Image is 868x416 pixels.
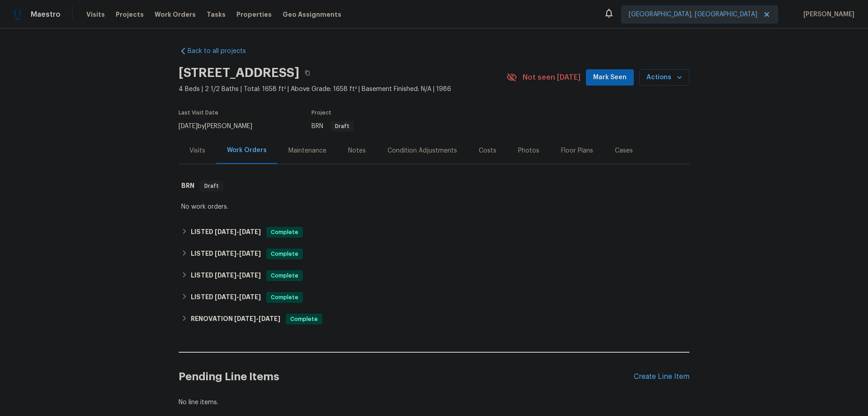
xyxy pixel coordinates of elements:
span: Project [311,110,331,115]
div: by [PERSON_NAME] [179,121,263,132]
span: - [234,316,280,322]
div: No line items. [179,398,689,407]
span: - [215,250,261,257]
span: Complete [267,271,302,280]
span: [DATE] [239,294,261,300]
h6: LISTED [191,227,261,238]
span: [PERSON_NAME] [800,10,854,19]
span: [DATE] [215,229,236,235]
div: RENOVATION [DATE]-[DATE]Complete [179,308,689,330]
span: Complete [267,228,302,237]
div: LISTED [DATE]-[DATE]Complete [179,265,689,287]
span: Geo Assignments [283,10,341,19]
span: [DATE] [239,229,261,235]
span: [DATE] [239,272,261,278]
span: Actions [646,72,682,83]
span: Draft [201,182,222,191]
a: Back to all projects [179,47,265,56]
span: Draft [331,124,353,129]
button: Mark Seen [586,69,634,86]
span: Tasks [207,11,226,18]
span: Maestro [31,10,61,19]
div: Photos [518,146,539,155]
h2: [STREET_ADDRESS] [179,68,299,77]
div: Costs [479,146,496,155]
span: Not seen [DATE] [523,73,580,82]
span: BRN [311,123,354,129]
span: [DATE] [215,272,236,278]
span: [GEOGRAPHIC_DATA], [GEOGRAPHIC_DATA] [629,10,757,19]
div: BRN Draft [179,172,689,201]
div: Notes [348,146,366,155]
div: Floor Plans [561,146,593,155]
div: Cases [615,146,633,155]
span: [DATE] [259,316,280,322]
div: Maintenance [288,146,326,155]
div: Condition Adjustments [387,146,457,155]
span: Mark Seen [593,72,627,83]
button: Copy Address [299,65,316,81]
div: No work orders. [181,202,687,211]
h6: LISTED [191,249,261,259]
span: - [215,229,261,235]
button: Actions [639,69,689,86]
div: LISTED [DATE]-[DATE]Complete [179,221,689,243]
span: Visits [86,10,105,19]
span: [DATE] [215,294,236,300]
span: Complete [267,293,302,302]
span: Complete [267,249,302,258]
span: 4 Beds | 2 1/2 Baths | Total: 1658 ft² | Above Grade: 1658 ft² | Basement Finished: N/A | 1986 [179,85,506,94]
h2: Pending Line Items [179,356,634,398]
div: LISTED [DATE]-[DATE]Complete [179,287,689,308]
span: Last Visit Date [179,110,218,115]
span: Projects [116,10,144,19]
div: LISTED [DATE]-[DATE]Complete [179,243,689,265]
span: [DATE] [239,250,261,257]
div: Work Orders [227,146,267,155]
span: [DATE] [215,250,236,257]
span: [DATE] [179,123,198,129]
h6: LISTED [191,270,261,281]
span: - [215,294,261,300]
span: Complete [287,315,321,324]
span: Properties [236,10,272,19]
h6: LISTED [191,292,261,303]
span: [DATE] [234,316,256,322]
span: - [215,272,261,278]
h6: RENOVATION [191,314,280,325]
div: Visits [189,146,205,155]
span: Work Orders [155,10,196,19]
div: Create Line Item [634,373,689,381]
h6: BRN [181,181,194,191]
